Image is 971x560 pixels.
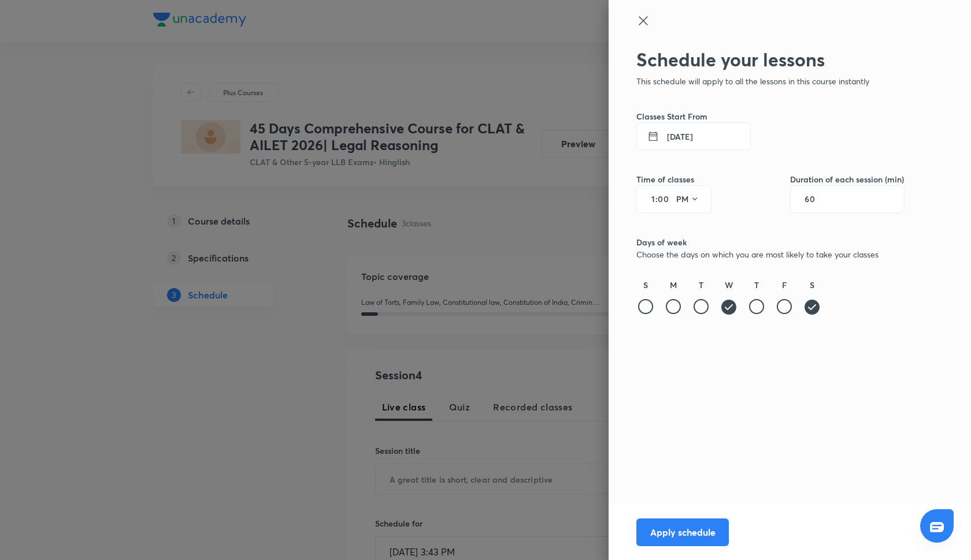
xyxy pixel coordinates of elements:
p: Choose the days on which you are most likely to take your classes [636,248,905,260]
h6: F [782,279,787,291]
h6: Duration of each session (min) [790,173,905,185]
h6: M [670,279,677,291]
div: : [636,185,711,213]
h6: Time of classes [636,173,711,185]
h6: Classes Start From [636,110,905,122]
button: PM [672,190,704,208]
h6: S [643,279,648,291]
h2: Schedule your lessons [636,48,905,70]
button: Apply schedule [636,518,729,546]
h6: S [810,279,814,291]
h6: T [699,279,703,291]
button: [DATE] [636,122,751,150]
h6: Days of week [636,236,905,248]
h6: T [754,279,759,291]
p: This schedule will apply to all the lessons in this course instantly [636,75,905,87]
h6: W [725,279,733,291]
